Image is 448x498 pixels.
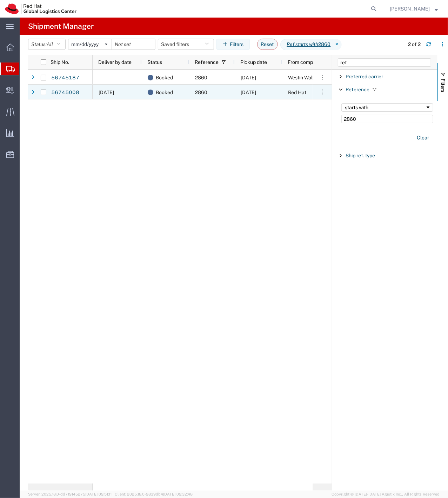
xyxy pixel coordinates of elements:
[288,90,306,95] span: Red Hat
[216,39,250,50] button: Filters
[28,39,66,50] button: Status:All
[288,75,324,80] span: Westin Waltham
[147,59,162,65] span: Status
[332,491,440,497] span: Copyright © [DATE]-[DATE] Agistix Inc., All Rights Reserved
[241,90,256,95] span: 09/11/2025
[288,59,321,65] span: From company
[115,492,193,496] span: Client: 2025.18.0-9839db4
[47,41,53,47] span: All
[98,59,132,65] span: Deliver by date
[257,39,278,50] button: Reset
[408,41,421,48] div: 2 of 2
[346,153,375,158] span: Ship ref. type
[280,39,333,50] span: Ref starts with 2860
[158,39,214,50] button: Saved filters
[346,74,383,79] span: Preferred carrier
[240,59,267,65] span: Pickup date
[341,103,433,112] div: Filtering operator
[28,492,112,496] span: Server: 2025.18.0-dd719145275
[345,105,425,110] div: starts with
[28,18,94,35] h4: Shipment Manager
[389,5,438,13] button: [PERSON_NAME]
[5,4,76,14] img: logo
[156,70,173,85] span: Booked
[390,5,430,13] span: Soojung Mansberger
[68,39,112,50] input: Not set
[440,79,446,92] span: Filters
[413,132,433,144] button: Clear
[112,39,155,50] input: Not set
[195,90,207,95] span: 2860
[332,70,437,491] div: Filter List 3 Filters
[195,59,219,65] span: Reference
[195,75,207,80] span: 2860
[51,72,80,84] a: 56745187
[99,90,114,95] span: 09/11/2025
[51,59,69,65] span: Ship No.
[163,492,193,496] span: [DATE] 09:32:48
[346,87,369,92] span: Reference
[338,58,431,67] input: Filter Columns Input
[241,75,256,80] span: 09/11/2025
[341,115,433,123] input: Filter Value
[85,492,112,496] span: [DATE] 09:51:11
[287,41,319,48] i: Ref starts with
[156,85,173,100] span: Booked
[51,87,80,98] a: 56745008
